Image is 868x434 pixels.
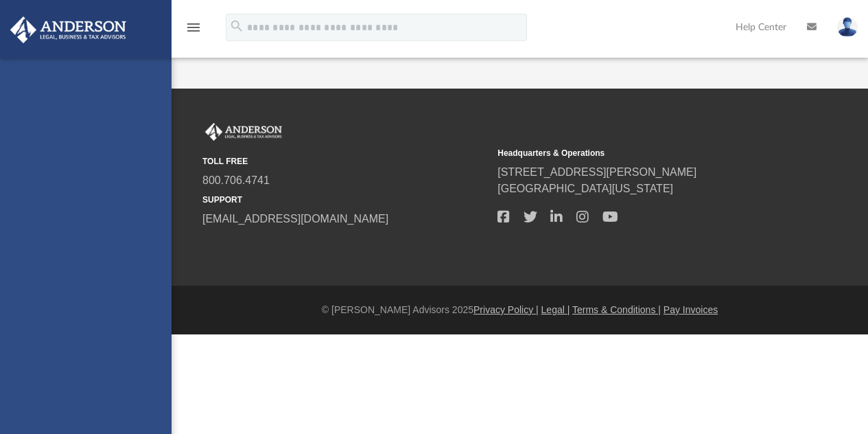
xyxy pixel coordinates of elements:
[497,166,696,178] a: [STREET_ADDRESS][PERSON_NAME]
[572,304,661,315] a: Terms & Conditions |
[202,174,270,186] a: 800.706.4741
[541,304,570,315] a: Legal |
[664,304,718,315] a: Pay Invoices
[229,19,244,34] i: search
[473,304,539,315] a: Privacy Policy |
[497,147,783,159] small: Headquarters & Operations
[6,16,130,43] img: Anderson Advisors Platinum Portal
[202,123,285,141] img: Anderson Advisors Platinum Portal
[202,194,488,206] small: SUPPORT
[185,26,202,36] a: menu
[185,19,202,36] i: menu
[202,155,488,168] small: TOLL FREE
[497,183,673,194] a: [GEOGRAPHIC_DATA][US_STATE]
[172,303,868,317] div: © [PERSON_NAME] Advisors 2025
[837,17,858,37] img: User Pic
[202,213,388,225] a: [EMAIL_ADDRESS][DOMAIN_NAME]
